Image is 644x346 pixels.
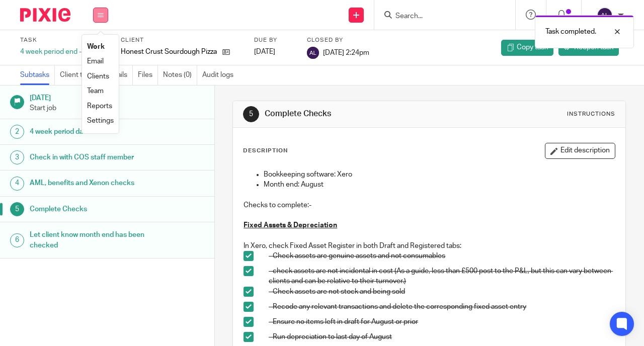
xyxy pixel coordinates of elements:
[30,150,146,165] h1: Check in with COS staff member
[244,241,615,251] p: In Xero, check Fixed Asset Register in both Draft and Registered tabs:
[30,176,146,191] h1: AML, benefits and Xenon checks
[20,47,108,57] div: 4 week period end - COS completes bookkeeping - Honest Crust - Xero - [DATE]
[244,222,337,229] u: Fixed Assets & Depreciation
[30,227,146,253] h1: Let client know month end has been checked
[87,73,109,80] a: Clients
[87,103,112,110] a: Reports
[243,106,259,122] div: 5
[10,150,24,164] div: 3
[269,266,615,287] p: - check assets are not incidental in cost (As a guide, less than £500 post to the P&L, but this c...
[269,251,615,261] p: - Check assets are genuine assets and not consumables
[10,202,24,216] div: 5
[265,109,451,119] h1: Complete Checks
[567,110,615,118] div: Instructions
[30,103,204,113] p: Start job
[307,36,369,44] label: Closed by
[202,65,238,85] a: Audit logs
[30,124,146,139] h1: 4 week period dates
[307,47,319,59] img: svg%3E
[10,177,24,191] div: 4
[243,147,288,155] p: Description
[87,58,104,65] a: Email
[20,65,55,85] a: Subtasks
[87,88,104,95] a: Team
[545,143,615,159] button: Edit description
[597,7,613,23] img: svg%3E
[254,36,294,44] label: Due by
[10,233,24,247] div: 6
[269,317,615,327] p: - Ensure no items left in draft for August or prior
[30,91,204,103] h1: [DATE]
[121,36,242,44] label: Client
[269,287,615,297] p: - Check assets are not stock and being sold
[138,65,158,85] a: Files
[264,169,615,180] p: Bookkeeping software: Xero
[87,43,105,50] a: Work
[121,47,217,57] p: Honest Crust Sourdough Pizza Ltd
[244,200,615,210] p: Checks to complete:-
[20,36,108,44] label: Task
[264,180,615,190] p: Month end: August
[87,117,114,124] a: Settings
[545,27,596,37] p: Task completed.
[163,65,197,85] a: Notes (0)
[30,202,146,217] h1: Complete Checks
[269,332,615,342] p: - Run depreciation to last day of August
[269,302,615,312] p: - Recode any relevant transactions and delete the corresponding fixed asset entry
[10,125,24,139] div: 2
[107,65,133,85] a: Emails
[60,65,102,85] a: Client tasks
[254,47,294,57] div: [DATE]
[323,49,369,56] span: [DATE] 2:24pm
[20,8,70,22] img: Pixie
